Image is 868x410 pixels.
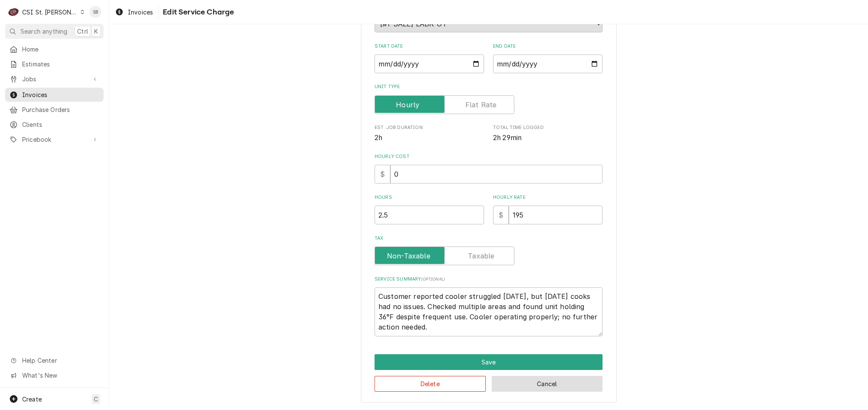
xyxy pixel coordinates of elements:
[493,43,603,73] div: End Date
[375,165,390,183] div: $
[375,124,484,131] span: Est. Job Duration
[5,57,104,71] a: Estimates
[375,83,603,114] div: Unit Type
[5,132,104,146] a: Go to Pricebook
[22,135,87,144] span: Pricebook
[375,194,484,224] div: [object Object]
[375,354,603,370] div: Button Group Row
[375,370,603,392] div: Button Group Row
[22,371,98,380] span: What's New
[5,103,104,117] a: Purchase Orders
[493,124,603,131] span: Total Time Logged
[8,6,20,18] div: CSI St. Louis's Avatar
[375,287,603,336] textarea: Customer reported cooler struggled [DATE], but [DATE] cooks had no issues. Checked multiple areas...
[5,72,104,86] a: Go to Jobs
[375,124,484,143] div: Est. Job Duration
[375,235,603,242] label: Tax
[375,83,603,90] label: Unit Type
[375,354,603,370] button: Save
[493,124,603,143] div: Total Time Logged
[22,75,87,83] span: Jobs
[22,105,99,114] span: Purchase Orders
[375,276,603,336] div: Service Summary
[421,277,445,281] span: ( optional )
[8,6,20,18] div: C
[493,194,603,224] div: [object Object]
[22,356,98,365] span: Help Center
[493,134,522,142] span: 2h 29min
[375,194,484,201] label: Hours
[375,54,484,73] input: yyyy-mm-dd
[22,396,42,403] span: Create
[5,118,104,132] a: Clients
[493,43,603,50] label: End Date
[375,43,484,50] label: Start Date
[493,133,603,143] span: Total Time Logged
[112,5,156,19] a: Invoices
[94,27,98,36] span: K
[22,90,99,99] span: Invoices
[89,6,101,18] div: Shayla Bell's Avatar
[22,60,99,69] span: Estimates
[375,153,603,183] div: Hourly Cost
[22,8,78,17] div: CSI St. [PERSON_NAME]
[94,395,98,404] span: C
[375,134,382,142] span: 2h
[5,42,104,56] a: Home
[5,88,104,102] a: Invoices
[375,43,484,73] div: Start Date
[492,376,603,392] button: Cancel
[20,27,67,36] span: Search anything
[5,24,104,39] button: Search anythingCtrlK
[375,235,603,265] div: Tax
[493,206,509,224] div: $
[77,27,88,36] span: Ctrl
[375,376,486,392] button: Delete
[89,6,101,18] div: SB
[5,353,104,367] a: Go to Help Center
[493,54,603,73] input: yyyy-mm-dd
[375,153,603,160] label: Hourly Cost
[128,8,153,17] span: Invoices
[22,120,99,129] span: Clients
[375,133,484,143] span: Est. Job Duration
[22,45,99,54] span: Home
[375,354,603,392] div: Button Group
[160,6,234,18] span: Edit Service Charge
[375,276,603,283] label: Service Summary
[5,368,104,382] a: Go to What's New
[493,194,603,201] label: Hourly Rate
